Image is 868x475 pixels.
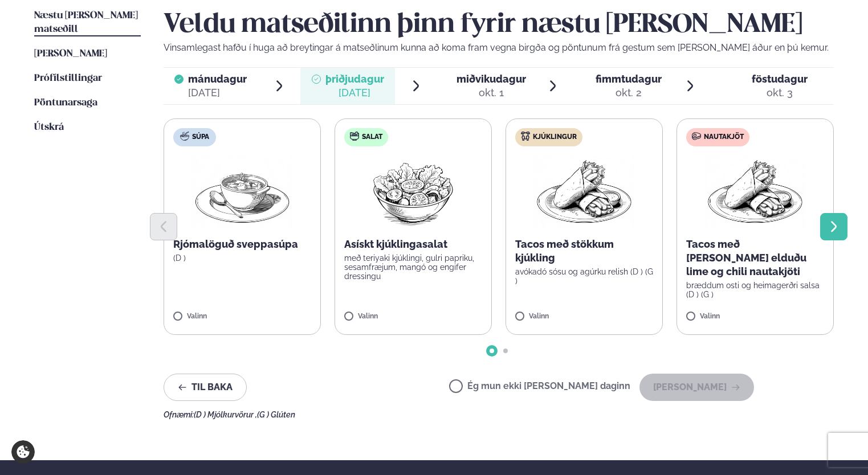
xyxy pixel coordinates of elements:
[596,86,662,100] div: okt. 2
[686,237,824,279] p: Tacos með [PERSON_NAME] elduðu lime og chili nautakjöti
[639,374,754,401] button: [PERSON_NAME]
[34,49,107,59] span: [PERSON_NAME]
[752,86,808,100] div: okt. 3
[820,213,847,240] button: Next slide
[164,9,834,41] h2: Veldu matseðilinn þinn fyrir næstu [PERSON_NAME]
[34,73,102,83] span: Prófílstillingar
[194,410,257,419] span: (D ) Mjólkurvörur ,
[534,155,634,228] img: Wraps.png
[363,155,464,228] img: Salad.png
[704,133,744,142] span: Nautakjöt
[164,410,834,419] div: Ofnæmi:
[692,132,701,141] img: beef.svg
[173,237,311,251] p: Rjómalöguð sveppasúpa
[150,213,177,240] button: Previous slide
[344,237,482,251] p: Asískt kjúklingasalat
[192,155,292,228] img: Soup.png
[521,132,530,141] img: chicken.svg
[188,73,247,85] span: mánudagur
[350,132,359,141] img: salad.svg
[515,267,653,285] p: avókadó sósu og agúrku relish (D ) (G )
[515,237,653,265] p: Tacos með stökkum kjúkling
[188,86,247,100] div: [DATE]
[34,47,107,61] a: [PERSON_NAME]
[34,122,64,132] span: Útskrá
[34,11,138,34] span: Næstu [PERSON_NAME] matseðill
[362,133,382,142] span: Salat
[11,440,35,464] a: Cookie settings
[192,133,209,142] span: Súpa
[325,73,384,85] span: þriðjudagur
[180,132,189,141] img: soup.svg
[686,281,824,299] p: bræddum osti og heimagerðri salsa (D ) (G )
[34,9,141,36] a: Næstu [PERSON_NAME] matseðill
[325,86,384,100] div: [DATE]
[533,133,577,142] span: Kjúklingur
[705,155,805,228] img: Wraps.png
[34,72,102,85] a: Prófílstillingar
[457,86,526,100] div: okt. 1
[503,349,508,353] span: Go to slide 2
[34,96,97,110] a: Pöntunarsaga
[257,410,295,419] span: (G ) Glúten
[34,98,97,108] span: Pöntunarsaga
[164,374,247,401] button: Til baka
[173,253,311,263] p: (D )
[457,73,526,85] span: miðvikudagur
[344,253,482,281] p: með teriyaki kjúklingi, gulri papriku, sesamfræjum, mangó og engifer dressingu
[164,41,834,55] p: Vinsamlegast hafðu í huga að breytingar á matseðlinum kunna að koma fram vegna birgða og pöntunum...
[596,73,662,85] span: fimmtudagur
[34,121,64,134] a: Útskrá
[752,73,808,85] span: föstudagur
[490,349,494,353] span: Go to slide 1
